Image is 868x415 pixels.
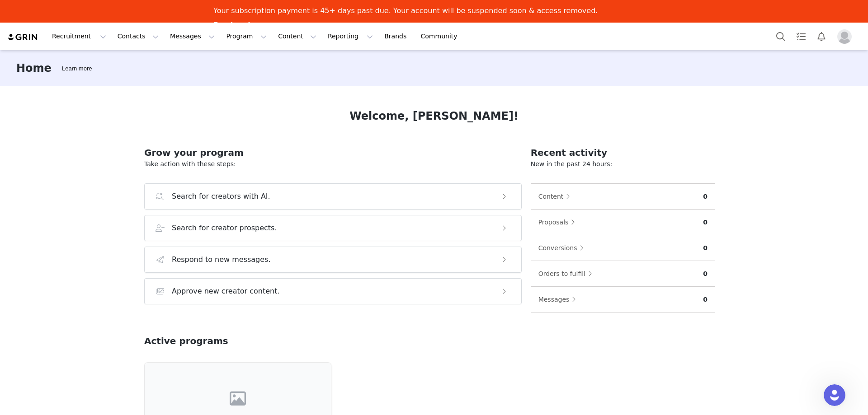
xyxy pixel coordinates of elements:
[538,215,580,229] button: Proposals
[531,146,715,159] h2: Recent activity
[165,26,220,47] button: Messages
[791,26,811,47] a: Tasks
[322,26,378,47] button: Reporting
[349,108,519,124] h1: Welcome, [PERSON_NAME]!
[112,26,164,47] button: Contacts
[538,292,581,307] button: Messages
[172,191,270,202] h3: Search for creators with AI.
[531,159,715,169] p: New in the past 24 hours:
[273,26,322,47] button: Content
[538,241,589,255] button: Conversions
[7,33,39,42] img: grin logo
[213,6,598,15] div: Your subscription payment is 45+ days past due. Your account will be suspended soon & access remo...
[144,215,522,241] button: Search for creator prospects.
[538,266,597,281] button: Orders to fulfill
[172,254,271,265] h3: Respond to new messages.
[144,146,522,159] h2: Grow your program
[703,243,708,253] p: 0
[824,384,845,406] iframe: Intercom live chat
[832,29,861,44] button: Profile
[144,247,522,273] button: Respond to new messages.
[47,26,112,47] button: Recruitment
[811,26,831,47] button: Notifications
[144,334,228,348] h2: Active programs
[703,192,708,201] p: 0
[172,286,280,297] h3: Approve new creator content.
[172,223,277,233] h3: Search for creator prospects.
[144,278,522,304] button: Approve new creator content.
[703,218,708,227] p: 0
[213,21,264,31] a: Pay Invoices
[144,183,522,210] button: Search for creators with AI.
[144,159,522,169] p: Take action with these steps:
[771,26,791,47] button: Search
[16,60,52,76] h3: Home
[538,189,575,204] button: Content
[415,26,467,47] a: Community
[837,29,852,44] img: placeholder-profile.jpg
[379,26,415,47] a: Brands
[221,26,272,47] button: Program
[703,295,708,304] p: 0
[703,269,708,279] p: 0
[60,64,94,73] div: Tooltip anchor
